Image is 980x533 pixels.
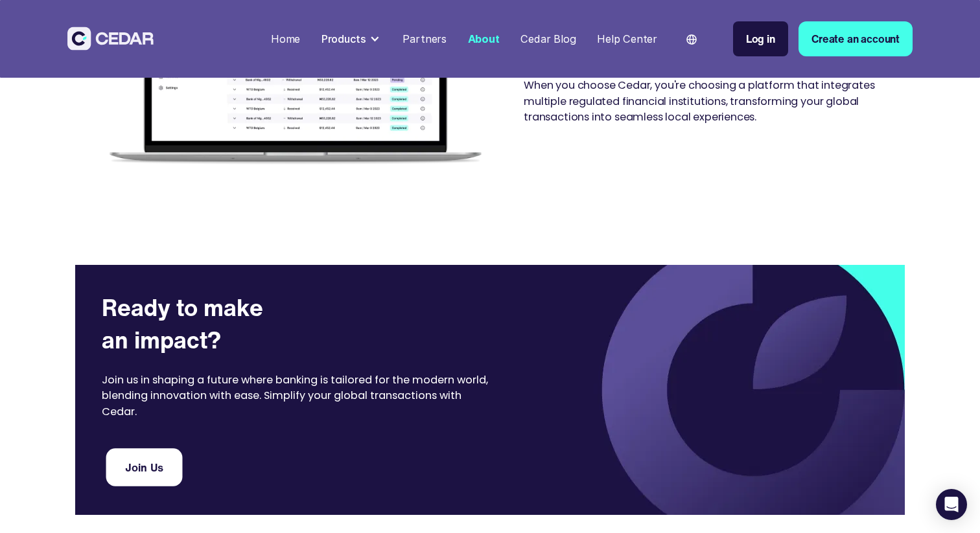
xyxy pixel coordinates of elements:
[321,31,366,47] div: Products
[746,31,775,47] div: Log in
[106,448,182,486] a: Join Us
[515,25,581,53] a: Cedar Blog
[462,25,504,53] a: About
[686,34,697,45] img: world icon
[397,25,452,53] a: Partners
[468,31,500,47] div: About
[316,25,387,52] div: Products
[799,21,913,56] a: Create an account
[102,291,490,356] h4: Ready to make an impact?
[520,31,576,47] div: Cedar Blog
[402,31,447,47] div: Partners
[733,21,788,56] a: Log in
[524,62,913,141] p: When you choose Cedar, you're choosing a platform that integrates multiple regulated financial in...
[102,372,490,420] p: Join us in shaping a future where banking is tailored for the modern world, blending innovation w...
[597,31,657,47] div: Help Center
[936,489,967,520] div: Open Intercom Messenger
[266,25,306,53] a: Home
[271,31,300,47] div: Home
[592,25,662,53] a: Help Center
